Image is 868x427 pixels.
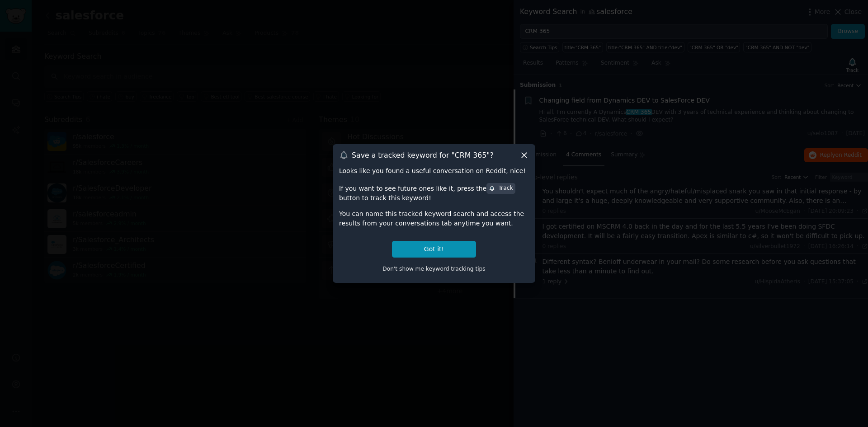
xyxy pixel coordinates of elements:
div: Track [489,184,513,192]
div: You can name this tracked keyword search and access the results from your conversations tab anyti... [339,209,529,228]
h3: Save a tracked keyword for " CRM 365 "? [352,150,494,160]
div: Looks like you found a useful conversation on Reddit, nice! [339,166,529,176]
button: Got it! [392,241,476,258]
span: Don't show me keyword tracking tips [382,266,486,272]
div: If you want to see future ones like it, press the button to track this keyword! [339,182,529,203]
